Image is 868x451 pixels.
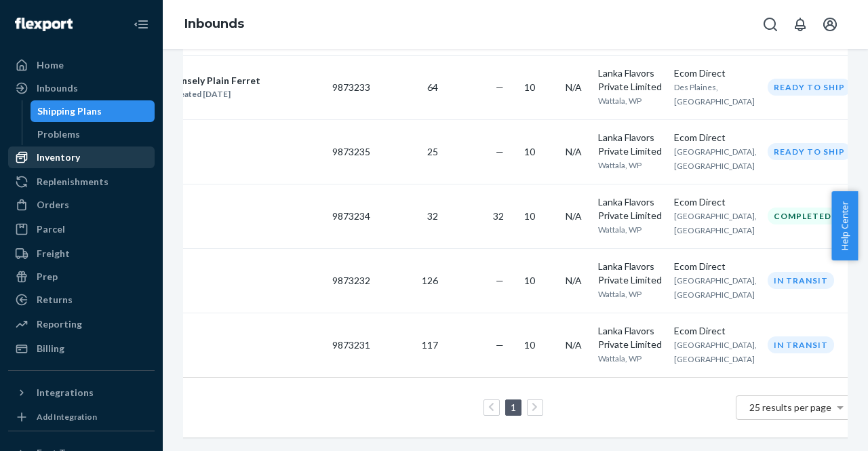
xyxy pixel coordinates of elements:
[598,195,663,222] div: Lanka Flavors Private Limited
[31,123,155,145] a: Problems
[37,386,94,399] div: Integrations
[184,16,244,31] a: Inbounds
[598,66,663,94] div: Lanka Flavors Private Limited
[427,146,438,157] span: 25
[674,66,757,80] div: Ecom Direct
[674,195,757,209] div: Ecom Direct
[508,401,519,413] a: Page 1 is your current page
[37,58,64,72] div: Home
[787,11,814,38] button: Open notifications
[8,338,155,359] a: Billing
[768,143,851,160] div: Ready to ship
[674,324,757,338] div: Ecom Direct
[496,339,504,351] span: —
[674,131,757,144] div: Ecom Direct
[493,210,504,222] span: 32
[524,146,535,157] span: 10
[327,55,376,119] td: 9873233
[566,275,582,286] span: N/A
[8,313,155,335] a: Reporting
[37,128,80,141] div: Problems
[8,289,155,311] a: Returns
[524,275,535,286] span: 10
[524,339,535,351] span: 10
[768,272,834,289] div: In transit
[598,353,642,364] span: Wattala, WP
[757,11,784,38] button: Open Search Box
[170,87,260,101] div: Created [DATE]
[327,184,376,248] td: 9873234
[674,82,755,106] span: Des Plaines, [GEOGRAPHIC_DATA]
[8,266,155,288] a: Prep
[327,313,376,377] td: 9873231
[598,131,663,158] div: Lanka Flavors Private Limited
[127,11,155,38] button: Close Navigation
[768,79,851,96] div: Ready to ship
[496,81,504,93] span: —
[566,81,582,93] span: N/A
[327,119,376,184] td: 9873235
[31,100,155,122] a: Shipping Plans
[427,210,438,222] span: 32
[8,243,155,264] a: Freight
[674,146,757,171] span: [GEOGRAPHIC_DATA], [GEOGRAPHIC_DATA]
[8,409,155,425] a: Add Integration
[496,146,504,157] span: —
[15,18,73,31] img: Flexport logo
[37,342,64,355] div: Billing
[427,81,438,93] span: 64
[8,171,155,193] a: Replenishments
[674,340,757,364] span: [GEOGRAPHIC_DATA], [GEOGRAPHIC_DATA]
[674,211,757,235] span: [GEOGRAPHIC_DATA], [GEOGRAPHIC_DATA]
[422,275,438,286] span: 126
[37,175,108,189] div: Replenishments
[37,222,65,236] div: Parcel
[524,81,535,93] span: 10
[816,11,844,38] button: Open account menu
[598,324,663,351] div: Lanka Flavors Private Limited
[37,198,69,212] div: Orders
[37,81,78,95] div: Inbounds
[170,74,260,87] div: Tensely Plain Ferret
[496,275,504,286] span: —
[37,151,80,164] div: Inventory
[37,104,102,118] div: Shipping Plans
[37,293,73,307] div: Returns
[8,194,155,216] a: Orders
[8,218,155,240] a: Parcel
[174,5,255,44] ol: breadcrumbs
[768,208,837,224] div: Completed
[566,146,582,157] span: N/A
[768,336,834,353] div: In transit
[8,54,155,76] a: Home
[37,411,97,423] div: Add Integration
[566,210,582,222] span: N/A
[37,247,70,260] div: Freight
[37,317,82,331] div: Reporting
[674,275,757,300] span: [GEOGRAPHIC_DATA], [GEOGRAPHIC_DATA]
[598,224,642,235] span: Wattala, WP
[598,160,642,170] span: Wattala, WP
[524,210,535,222] span: 10
[598,260,663,287] div: Lanka Flavors Private Limited
[749,401,831,413] span: 25 results per page
[598,289,642,299] span: Wattala, WP
[566,339,582,351] span: N/A
[422,339,438,351] span: 117
[598,96,642,106] span: Wattala, WP
[8,382,155,404] button: Integrations
[37,270,58,283] div: Prep
[8,77,155,99] a: Inbounds
[327,248,376,313] td: 9873232
[8,146,155,168] a: Inventory
[674,260,757,273] div: Ecom Direct
[831,191,858,260] button: Help Center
